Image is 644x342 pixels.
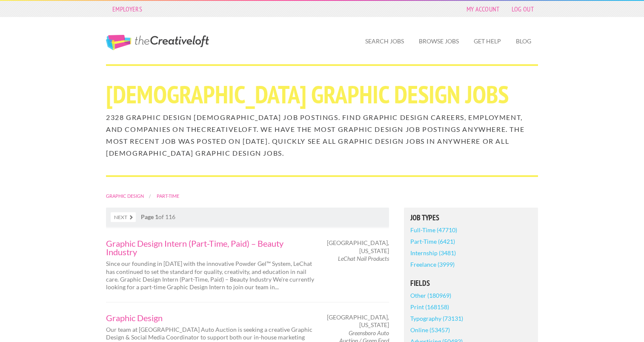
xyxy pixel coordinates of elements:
a: Graphic Design [106,193,144,199]
a: Get Help [467,31,508,51]
a: Browse Jobs [412,31,466,51]
a: Search Jobs [358,31,411,51]
a: Graphic Design [106,313,315,322]
span: [GEOGRAPHIC_DATA], [US_STATE] [327,313,389,329]
h5: Job Types [410,214,532,222]
a: Freelance (3999) [410,259,455,270]
strong: Page 1 [141,213,158,220]
a: Print (168158) [410,301,449,313]
a: Next [111,212,136,222]
a: Part-Time [157,193,179,199]
h2: 2328 Graphic Design [DEMOGRAPHIC_DATA] job postings. Find Graphic Design careers, employment, and... [106,111,538,159]
a: Online (53457) [410,324,450,336]
a: Log Out [507,3,538,15]
a: The Creative Loft [106,35,209,50]
a: Blog [509,31,538,51]
p: Since our founding in [DATE] with the innovative Powder Gel™ System, LeChat has continued to set ... [106,260,315,291]
h5: Fields [410,279,532,287]
a: Other (180969) [410,290,451,301]
h1: [DEMOGRAPHIC_DATA] Graphic Design Jobs [106,82,538,107]
a: Graphic Design Intern (Part-Time, Paid) – Beauty Industry [106,239,315,256]
em: LeChat Nail Products [338,255,389,262]
nav: of 116 [106,208,389,227]
span: [GEOGRAPHIC_DATA], [US_STATE] [327,239,389,254]
a: Employers [108,3,146,15]
a: Full-Time (47710) [410,224,457,236]
a: Part-Time (6421) [410,236,455,247]
a: Internship (3481) [410,247,456,259]
a: Typography (73131) [410,313,463,324]
a: My Account [462,3,504,15]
